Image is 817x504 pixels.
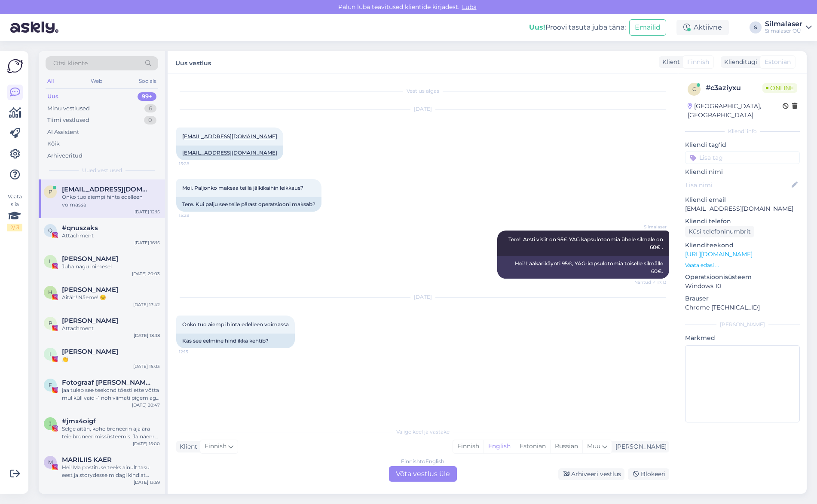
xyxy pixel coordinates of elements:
[137,76,158,87] div: Socials
[47,152,83,160] div: Arhiveeritud
[685,334,800,343] p: Märkmed
[685,321,800,328] div: [PERSON_NAME]
[558,468,624,480] div: Arhiveeri vestlus
[47,128,79,137] div: AI Assistent
[685,273,800,282] p: Operatsioonisüsteem
[685,250,753,258] a: [URL][DOMAIN_NAME]
[634,279,667,285] span: Nähtud ✓ 17:13
[176,197,321,212] div: Tere. Kui palju see teile pärast operatsiooni maksab?
[721,58,757,67] div: Klienditugi
[48,459,53,465] span: M
[62,464,160,479] div: Hei! Ma postituse teeks ainult tasu eest ja storydesse midagi kindlat lubada ei saa. Kui olete hu...
[62,185,151,193] span: pasi.stenvall@kolumbus.fi
[497,256,669,279] div: Hei! Lääkärikäynti 95€, YAG-kapsulotomia toiselle silmälle 60€.
[762,83,797,93] span: Online
[176,442,197,451] div: Klient
[205,442,226,451] span: Finnish
[685,294,800,303] p: Brauser
[49,351,51,357] span: I
[529,22,626,33] div: Proovi tasuta juba täna:
[688,102,783,120] div: [GEOGRAPHIC_DATA], [GEOGRAPHIC_DATA]
[62,317,118,325] span: pauline lotta
[132,402,160,408] div: [DATE] 20:47
[89,76,104,87] div: Web
[62,348,118,355] span: Inger V
[47,140,60,148] div: Kõik
[550,440,582,453] div: Russian
[62,286,118,294] span: helen ☁️✨
[529,23,545,31] b: Uus!
[144,104,156,113] div: 6
[62,232,160,240] div: Attachment
[659,58,680,67] div: Klient
[765,27,802,34] div: Silmalaser OÜ
[629,19,666,36] button: Emailid
[685,167,800,176] p: Kliendi nimi
[47,92,58,101] div: Uus
[49,320,52,326] span: p
[182,321,289,328] span: Onko tuo aiempi hinta edelleen voimassa
[628,468,669,480] div: Blokeeri
[47,104,90,113] div: Minu vestlused
[706,83,762,93] div: # c3aziyxu
[182,133,277,140] a: [EMAIL_ADDRESS][DOMAIN_NAME]
[179,349,211,355] span: 12:15
[179,161,211,167] span: 15:28
[62,193,160,209] div: Onko tuo aiempi hinta edelleen voimassa
[685,261,800,269] p: Vaata edasi ...
[53,59,88,68] span: Otsi kliente
[765,21,802,27] div: Silmalaser
[62,224,98,232] span: #qnuszaks
[46,76,55,87] div: All
[62,255,118,263] span: Lisabet Loigu
[175,56,211,68] label: Uus vestlus
[62,379,151,386] span: Fotograaf Maigi
[135,240,160,246] div: [DATE] 16:15
[62,263,160,270] div: Juba nagu inimesel
[515,440,550,453] div: Estonian
[453,440,483,453] div: Finnish
[176,334,295,348] div: Kas see eelmine hind ikka kehtib?
[634,224,667,230] span: Silmalaser
[7,58,23,74] img: Askly Logo
[685,195,800,204] p: Kliendi email
[48,289,52,295] span: h
[401,458,444,465] div: Finnish to English
[49,258,52,264] span: L
[82,167,122,174] span: Uued vestlused
[685,241,800,250] p: Klienditeekond
[182,149,277,156] a: [EMAIL_ADDRESS][DOMAIN_NAME]
[49,420,52,427] span: j
[389,466,457,482] div: Võta vestlus üle
[459,3,479,11] span: Luba
[176,105,669,113] div: [DATE]
[685,303,800,312] p: Chrome [TECHNICAL_ID]
[587,442,600,450] span: Muu
[49,382,52,388] span: F
[62,425,160,440] div: Selge aitäh, kohe broneerin aja ära teie broneerimissüsteemis. Ja näeme varsti teie kliinikus. Su...
[48,227,52,234] span: q
[676,20,729,35] div: Aktiivne
[62,386,160,402] div: jaa tuleb see teekond tõesti ette võtta mul küll vaid -1 noh viimati pigem aga nii mõjutab elus k...
[176,87,669,95] div: Vestlus algas
[133,301,160,308] div: [DATE] 17:42
[765,21,812,34] a: SilmalaserSilmalaser OÜ
[134,332,160,339] div: [DATE] 18:38
[176,428,669,436] div: Valige keel ja vastake
[62,417,96,425] span: #jmx4oigf
[685,204,800,213] p: [EMAIL_ADDRESS][DOMAIN_NAME]
[133,440,160,447] div: [DATE] 15:00
[49,188,52,195] span: p
[750,21,762,33] div: S
[138,92,156,101] div: 99+
[685,180,790,190] input: Lisa nimi
[692,86,696,92] span: c
[179,212,211,219] span: 15:28
[7,193,22,231] div: Vaata siia
[687,58,709,67] span: Finnish
[7,224,22,231] div: 2 / 3
[134,479,160,486] div: [DATE] 13:59
[685,128,800,135] div: Kliendi info
[62,294,160,301] div: Aitäh! Näeme! ☺️
[62,325,160,332] div: Attachment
